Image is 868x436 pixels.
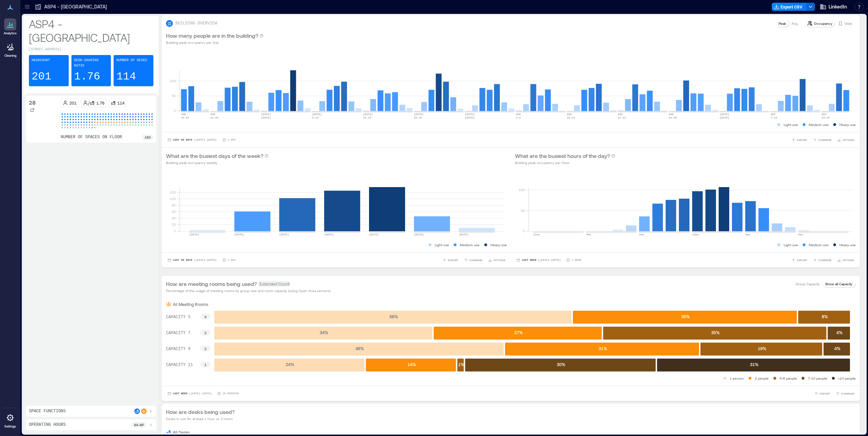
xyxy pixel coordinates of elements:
span: EXPORT [820,392,830,396]
p: 15 minutes [222,392,239,396]
text: 10-16 [567,116,575,119]
p: Medium use [809,122,829,127]
p: / [88,100,89,106]
text: AUG [567,113,572,116]
tspan: 0 [174,109,176,113]
p: number of spaces on floor [61,134,122,140]
p: Headcount [32,58,50,63]
text: 12am [533,233,539,236]
text: 15-21 [181,116,189,119]
button: EXPORT [441,257,460,264]
p: 2 people [755,376,769,381]
button: Last 90 Days |[DATE]-[DATE] [166,137,218,143]
p: Visits [845,21,852,26]
p: Heavy use [839,242,856,248]
button: Export CSV [772,3,806,11]
button: OPTIONS [836,137,856,143]
p: 8a - 6p [134,422,144,428]
text: 24 % [286,362,294,367]
tspan: 20 [172,222,176,226]
text: 31 % [599,346,607,351]
text: JUN [210,113,215,116]
text: SEP [821,113,827,116]
p: How are meeting rooms being used? [166,280,257,288]
button: EXPORT [790,257,809,264]
text: [DATE] [261,113,271,116]
p: How are desks being used? [166,408,235,416]
text: 19 % [758,346,766,351]
text: [DATE] [465,116,475,119]
span: LinkedIn [829,3,847,10]
text: 46 % [355,346,364,351]
p: What are the busiest days of the week? [166,152,263,160]
p: ASP4 - [GEOGRAPHIC_DATA] [29,17,153,44]
text: 31 % [750,362,758,367]
p: Number of Desks [116,58,147,63]
a: Cleaning [2,39,19,60]
p: >10 people [838,376,856,381]
button: Last 90 Days |[DATE]-[DATE] [166,257,218,264]
text: SEP [771,113,776,116]
text: 27 % [514,330,523,335]
button: OPTIONS [836,257,856,264]
text: 6-12 [312,116,318,119]
p: 201 [32,70,51,84]
text: 14 % [407,362,416,367]
text: [DATE] [324,233,334,236]
text: AUG [516,113,521,116]
tspan: 120 [170,190,176,194]
p: Percentage of the usage of meeting rooms by group size and room capacity (using Open Area sensors) [166,288,331,293]
text: 22-28 [210,116,218,119]
p: 1 Day [228,138,236,142]
text: 20-26 [414,116,422,119]
p: Show all Capacity [825,281,852,287]
p: Cleaning [4,54,16,58]
tspan: 50 [172,94,176,98]
p: All Desks [173,430,190,435]
p: 4-6 people [780,376,797,381]
span: EXPORT [797,258,807,262]
p: 1 Day [228,258,236,262]
tspan: 40 [172,216,176,220]
text: 4 % [836,330,842,335]
text: 8pm [798,233,803,236]
p: 183 [145,134,151,140]
p: Desks in use for at least 1 hour vs 3 hours [166,416,235,421]
text: [DATE] [363,113,373,116]
button: OPTIONS [487,257,507,264]
button: LinkedIn [818,1,849,12]
tspan: 0 [174,229,176,233]
text: [DATE] [234,233,244,236]
p: Heavy use [490,242,507,248]
tspan: 80 [172,203,176,207]
p: Medium use [460,242,480,248]
text: 4pm [745,233,750,236]
tspan: 50 [521,208,525,213]
span: OPTIONS [842,138,854,142]
text: 30 % [557,362,565,367]
p: Settings [4,424,16,429]
p: 1.76 [74,70,100,84]
p: Light use [784,122,798,127]
text: CAPACITY 5 [166,315,190,320]
p: Heavy use [839,122,856,127]
span: COMPARE [818,258,832,262]
p: ASP4 - [GEOGRAPHIC_DATA] [44,3,107,10]
text: [DATE] [189,233,199,236]
span: COMPARE [469,258,483,262]
text: 7-13 [771,116,777,119]
span: EXPORT [797,138,807,142]
text: AUG [618,113,623,116]
text: 12pm [692,233,699,236]
p: Desk-sharing ratio [74,58,108,69]
span: EXPORT [448,258,458,262]
text: 8 % [822,314,828,319]
p: Building peak occupancy per Hour [515,160,615,165]
p: 201 [69,100,77,106]
text: 14-20 [821,116,830,119]
text: 13-19 [363,116,371,119]
button: EXPORT [813,390,832,397]
p: 114 [116,70,136,84]
text: CAPACITY 7 [166,331,190,335]
p: 7-10 people [808,376,827,381]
